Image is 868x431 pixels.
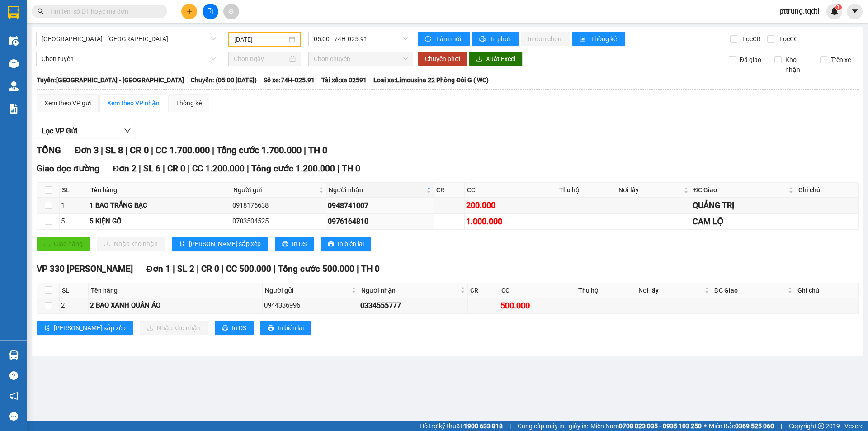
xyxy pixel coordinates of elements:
[425,36,433,43] span: sync
[88,183,231,198] th: Tên hàng
[130,145,149,156] span: CR 0
[827,55,854,65] span: Trên xe
[736,55,765,65] span: Đã giao
[282,241,288,248] span: printer
[796,183,859,198] th: Ghi chú
[197,264,199,274] span: |
[500,299,574,312] div: 500.000
[795,283,859,298] th: Ghi chú
[139,163,141,174] span: |
[361,285,458,295] span: Người nhận
[264,300,357,311] div: 0944336996
[101,145,103,156] span: |
[476,56,482,63] span: download
[226,264,271,274] span: CC 500.000
[228,8,234,14] span: aim
[314,52,408,66] span: Chọn chuyến
[207,8,213,14] span: file-add
[709,421,774,431] span: Miền Bắc
[714,285,786,295] span: ĐC Giao
[124,127,131,134] span: down
[42,32,216,46] span: Sài Gòn - Quảng Trị
[105,145,123,156] span: SL 8
[234,34,287,44] input: 13/09/2025
[44,325,50,332] span: sort-ascending
[776,34,799,44] span: Lọc CC
[557,183,616,198] th: Thu hộ
[50,6,156,16] input: Tìm tên, số ĐT hoặc mã đơn
[163,163,165,174] span: |
[693,185,787,195] span: ĐC Giao
[9,104,19,114] img: solution-icon
[54,323,126,333] span: [PERSON_NAME] sắp xếp
[693,215,794,228] div: CAM LỘ
[9,412,18,421] span: message
[274,264,276,274] span: |
[188,163,190,174] span: |
[464,422,503,430] strong: 1900 633 818
[328,216,433,227] div: 0976164810
[192,163,245,174] span: CC 1.200.000
[97,237,165,251] button: downloadNhập kho nhận
[37,237,90,251] button: uploadGiao hàng
[418,52,467,66] button: Chuyển phơi
[268,325,274,332] span: printer
[179,241,185,248] span: sort-ascending
[113,163,137,174] span: Đơn 2
[107,98,160,108] div: Xem theo VP nhận
[360,300,466,311] div: 0334555777
[9,81,19,91] img: warehouse-icon
[361,264,380,274] span: TH 0
[151,145,153,156] span: |
[189,239,261,249] span: [PERSON_NAME] sắp xếp
[304,145,306,156] span: |
[143,163,160,174] span: SL 6
[328,241,334,248] span: printer
[321,237,371,251] button: printerIn biên lai
[9,371,18,380] span: question-circle
[37,145,61,156] span: TỔNG
[177,264,194,274] span: SL 2
[466,215,555,228] div: 1.000.000
[434,183,465,198] th: CR
[835,4,842,10] sup: 1
[468,283,499,298] th: CR
[337,163,340,174] span: |
[232,216,325,227] div: 0703504525
[292,239,307,249] span: In DS
[9,350,19,360] img: warehouse-icon
[61,200,86,211] div: 1
[156,145,210,156] span: CC 1.700.000
[264,75,315,85] span: Số xe: 74H-025.91
[418,32,470,46] button: syncLàm mới
[278,264,354,274] span: Tổng cước 500.000
[125,145,127,156] span: |
[90,300,261,311] div: 2 BAO XANH QUẦN ÁO
[420,421,503,431] span: Hỗ trợ kỹ thuật:
[9,36,19,46] img: warehouse-icon
[251,163,335,174] span: Tổng cước 1.200.000
[60,283,89,298] th: SL
[486,54,515,64] span: Xuất Excel
[37,76,184,84] b: Tuyến: [GEOGRAPHIC_DATA] - [GEOGRAPHIC_DATA]
[465,183,557,198] th: CC
[90,216,229,227] div: 5 KIỆN GỖ
[37,321,133,335] button: sort-ascending[PERSON_NAME] sắp xếp
[89,283,263,298] th: Tên hàng
[222,264,224,274] span: |
[572,32,625,46] button: bar-chartThống kê
[619,422,702,430] strong: 0708 023 035 - 0935 103 250
[591,34,618,44] span: Thống kê
[782,55,813,75] span: Kho nhận
[499,283,576,298] th: CC
[217,145,302,156] span: Tổng cước 1.700.000
[140,321,208,335] button: downloadNhập kho nhận
[201,264,219,274] span: CR 0
[704,424,707,428] span: ⚪️
[342,163,360,174] span: TH 0
[466,199,555,212] div: 200.000
[173,264,175,274] span: |
[830,7,839,15] img: icon-new-feature
[247,163,249,174] span: |
[8,6,19,19] img: logo-vxr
